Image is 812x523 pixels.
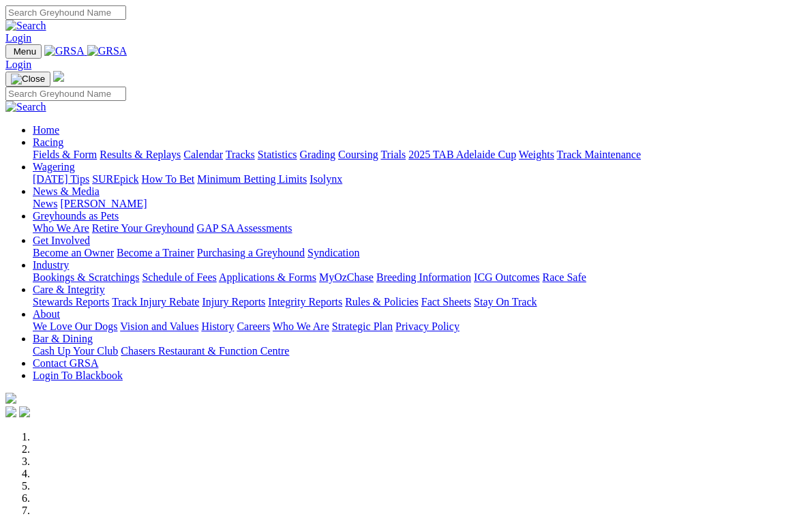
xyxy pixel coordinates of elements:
a: Bookings & Scratchings [33,271,139,283]
a: Minimum Betting Limits [197,173,307,185]
a: Schedule of Fees [142,271,216,283]
div: Care & Integrity [33,296,807,308]
a: Results & Replays [100,149,181,160]
a: Privacy Policy [395,320,460,332]
a: Tracks [226,149,255,160]
a: News [33,198,57,209]
a: Statistics [258,149,297,160]
a: Applications & Forms [219,271,316,283]
a: Wagering [33,161,75,173]
a: Who We Are [273,320,329,332]
a: ICG Outcomes [474,271,539,283]
a: Retire Your Greyhound [92,222,194,234]
a: Care & Integrity [33,284,105,295]
a: 2025 TAB Adelaide Cup [408,149,516,160]
a: News & Media [33,185,100,197]
a: How To Bet [142,173,195,185]
img: Close [11,74,45,85]
a: Bar & Dining [33,333,93,344]
a: Industry [33,259,69,271]
a: Isolynx [310,173,342,185]
a: Stewards Reports [33,296,109,308]
a: Careers [237,320,270,332]
a: Track Injury Rebate [112,296,199,308]
a: Integrity Reports [268,296,342,308]
img: logo-grsa-white.png [53,71,64,82]
a: Calendar [183,149,223,160]
div: News & Media [33,198,807,210]
a: [DATE] Tips [33,173,89,185]
a: Racing [33,136,63,148]
img: GRSA [87,45,127,57]
a: Get Involved [33,235,90,246]
a: GAP SA Assessments [197,222,292,234]
img: Search [5,101,46,113]
a: Purchasing a Greyhound [197,247,305,258]
a: Who We Are [33,222,89,234]
div: Racing [33,149,807,161]
a: Trials [380,149,406,160]
img: GRSA [44,45,85,57]
a: Injury Reports [202,296,265,308]
div: Industry [33,271,807,284]
a: History [201,320,234,332]
a: Grading [300,149,335,160]
a: Track Maintenance [557,149,641,160]
div: About [33,320,807,333]
a: Breeding Information [376,271,471,283]
img: Search [5,20,46,32]
img: facebook.svg [5,406,16,417]
a: Race Safe [542,271,586,283]
a: SUREpick [92,173,138,185]
div: Bar & Dining [33,345,807,357]
a: [PERSON_NAME] [60,198,147,209]
input: Search [5,87,126,101]
div: Greyhounds as Pets [33,222,807,235]
a: Login [5,59,31,70]
img: logo-grsa-white.png [5,393,16,404]
a: Chasers Restaurant & Function Centre [121,345,289,357]
img: twitter.svg [19,406,30,417]
a: Strategic Plan [332,320,393,332]
a: Vision and Values [120,320,198,332]
button: Toggle navigation [5,72,50,87]
a: Coursing [338,149,378,160]
div: Get Involved [33,247,807,259]
a: Rules & Policies [345,296,419,308]
a: Weights [519,149,554,160]
div: Wagering [33,173,807,185]
button: Toggle navigation [5,44,42,59]
a: MyOzChase [319,271,374,283]
a: Cash Up Your Club [33,345,118,357]
a: Become a Trainer [117,247,194,258]
a: Home [33,124,59,136]
a: Contact GRSA [33,357,98,369]
a: Fields & Form [33,149,97,160]
a: Syndication [307,247,359,258]
a: About [33,308,60,320]
a: Become an Owner [33,247,114,258]
a: We Love Our Dogs [33,320,117,332]
a: Login [5,32,31,44]
span: Menu [14,46,36,57]
a: Login To Blackbook [33,370,123,381]
a: Stay On Track [474,296,537,308]
a: Fact Sheets [421,296,471,308]
input: Search [5,5,126,20]
a: Greyhounds as Pets [33,210,119,222]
